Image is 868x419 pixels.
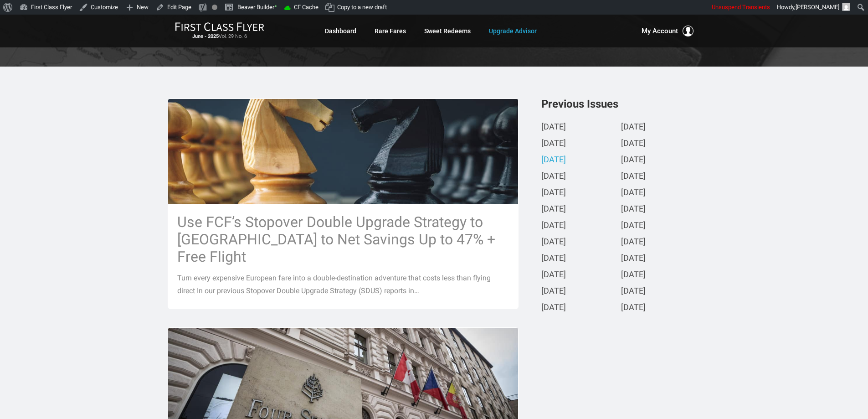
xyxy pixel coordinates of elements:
[541,188,566,198] a: [DATE]
[621,238,646,247] a: [DATE]
[621,221,646,231] a: [DATE]
[541,155,566,165] a: [DATE]
[168,98,519,309] a: Use FCF’s Stopover Double Upgrade Strategy to [GEOGRAPHIC_DATA] to Net Savings Up to 47% + Free F...
[375,23,406,39] a: Rare Fares
[712,4,770,10] span: Unsuspend Transients
[192,33,219,39] strong: June - 2025
[175,22,264,31] img: First Class Flyer
[621,303,646,313] a: [DATE]
[325,23,356,39] a: Dashboard
[621,188,646,198] a: [DATE]
[621,270,646,280] a: [DATE]
[621,123,646,132] a: [DATE]
[175,22,264,40] a: First Class FlyerJune - 2025Vol. 29 No. 6
[274,1,277,11] span: •
[621,155,646,165] a: [DATE]
[541,303,566,313] a: [DATE]
[541,98,701,109] h3: Previous Issues
[541,287,566,296] a: [DATE]
[541,139,566,149] a: [DATE]
[489,23,537,39] a: Upgrade Advisor
[541,123,566,132] a: [DATE]
[621,287,646,296] a: [DATE]
[541,221,566,231] a: [DATE]
[621,139,646,149] a: [DATE]
[541,238,566,247] a: [DATE]
[796,4,839,10] span: [PERSON_NAME]
[621,172,646,181] a: [DATE]
[177,272,509,297] p: Turn every expensive European fare into a double-destination adventure that costs less than flyin...
[541,270,566,280] a: [DATE]
[621,205,646,214] a: [DATE]
[621,254,646,264] a: [DATE]
[177,213,509,265] h3: Use FCF’s Stopover Double Upgrade Strategy to [GEOGRAPHIC_DATA] to Net Savings Up to 47% + Free F...
[642,26,693,36] button: My Account
[541,172,566,181] a: [DATE]
[541,254,566,264] a: [DATE]
[642,26,678,36] span: My Account
[175,33,264,40] small: Vol. 29 No. 6
[424,23,471,39] a: Sweet Redeems
[541,205,566,214] a: [DATE]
